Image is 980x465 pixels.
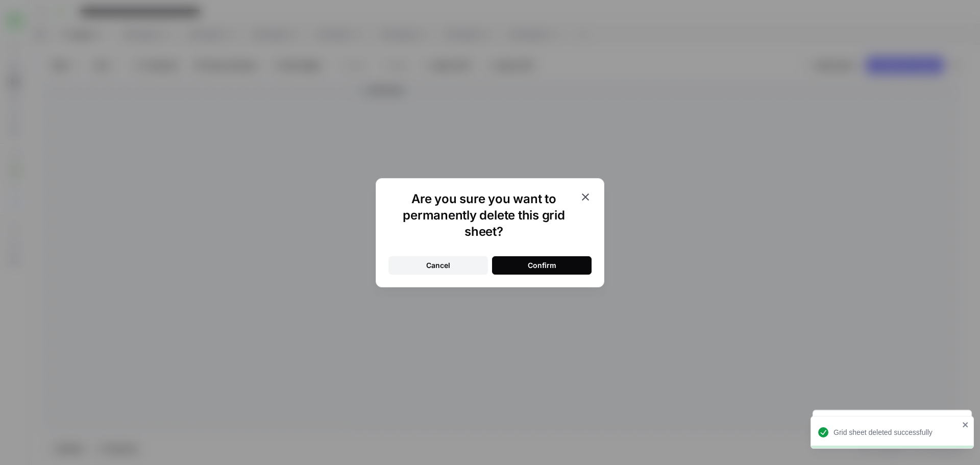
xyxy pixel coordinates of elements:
div: Cancel [426,260,450,271]
div: Grid sheet deleted successfully [834,427,959,437]
button: Cancel [388,256,488,275]
button: close [962,421,969,429]
button: Confirm [492,256,592,275]
h1: Are you sure you want to permanently delete this grid sheet? [388,191,579,240]
div: Confirm [528,260,556,271]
